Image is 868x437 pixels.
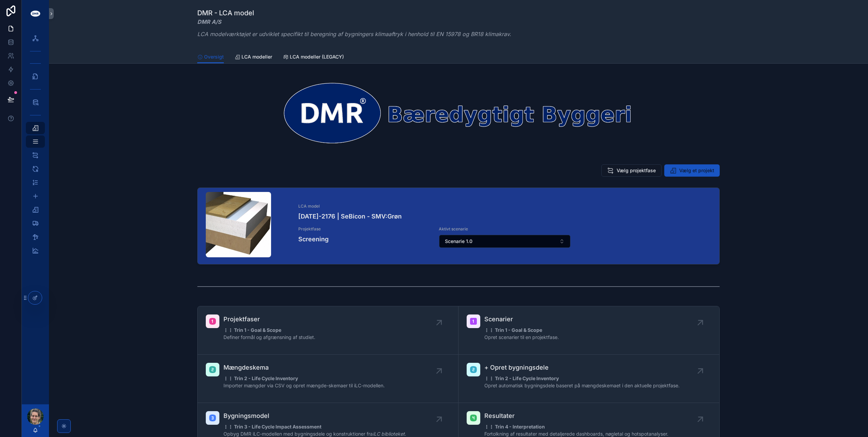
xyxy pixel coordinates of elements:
[484,424,545,430] strong: ⋮⋮ Trin 4 - Interpretation
[283,51,344,64] a: LCA modeller (LEGACY)
[484,314,559,324] span: Scenarier
[198,306,458,355] a: Projektfaser⋮⋮ Trin 1 - Goal & ScopeDefiner formål og afgrænsning af studiet.
[223,375,298,381] strong: ⋮⋮ Trin 2 - Life Cycle Inventory
[223,314,315,324] span: Projektfaser
[206,192,271,257] div: attHRU7O5bEcsBTB120618-354x339-u-beton-3416210889.jpg
[241,53,272,60] span: LCA modeller
[617,167,656,174] span: Vælg projektfase
[235,51,272,64] a: LCA modeller
[197,8,511,18] h1: DMR - LCA model
[223,327,281,333] strong: ⋮⋮ Trin 1 - Goal & Scope
[679,167,714,174] span: Vælg et projekt
[223,382,385,389] p: Importer mængder via CSV og opret mængde-skemaer til iLC-modellen.
[484,375,559,381] strong: ⋮⋮ Trin 2 - Life Cycle Inventory
[30,8,41,19] img: App logo
[223,411,406,421] span: Bygningsmodel
[484,334,559,341] p: Opret scenarier til en projektfase.
[197,18,221,25] em: DMR A/S
[664,164,720,177] button: Vælg et projekt
[298,204,711,209] span: LCA model
[204,53,224,60] span: Oversigt
[298,234,431,244] h4: Screening
[197,80,720,145] img: 34798-dmr_logo_baeredygtigt-byggeri_space-arround---noloco---narrow---transparrent---white-DMR.png
[22,27,49,265] div: scrollable content
[223,334,315,341] p: Definer formål og afgrænsning af studiet.
[484,327,542,333] strong: ⋮⋮ Trin 1 - Goal & Scope
[484,411,668,421] span: Resultater
[439,235,571,248] button: Select Button
[439,226,571,232] span: Aktivt scenarie
[601,164,662,177] button: Vælg projektfase
[445,238,472,245] span: Scenarie 1.0
[298,226,431,232] span: Projektfase
[223,363,385,372] span: Mængdeskema
[290,53,344,60] span: LCA modeller (LEGACY)
[223,424,321,430] strong: ⋮⋮ Trin 3 - Life Cycle Impact Assessment
[373,431,405,437] em: iLC biblioteket
[458,355,719,403] a: + Opret bygningsdele⋮⋮ Trin 2 - Life Cycle InventoryOpret automatisk bygningsdele baseret på mæng...
[484,382,680,389] p: Opret automatisk bygningsdele baseret på mængdeskemaet i den aktuelle projektfase.
[197,31,511,37] em: LCA modelværktøjet er udviklet specifikt til beregning af bygningers klimaaftryk i henhold til EN...
[197,51,224,64] a: Oversigt
[458,306,719,355] a: Scenarier⋮⋮ Trin 1 - Goal & ScopeOpret scenarier til en projektfase.
[198,355,458,403] a: Mængdeskema⋮⋮ Trin 2 - Life Cycle InventoryImporter mængder via CSV og opret mængde-skemaer til i...
[484,363,680,372] span: + Opret bygningsdele
[298,212,711,221] h4: [DATE]-2176 | SeBicon - SMV:Grøn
